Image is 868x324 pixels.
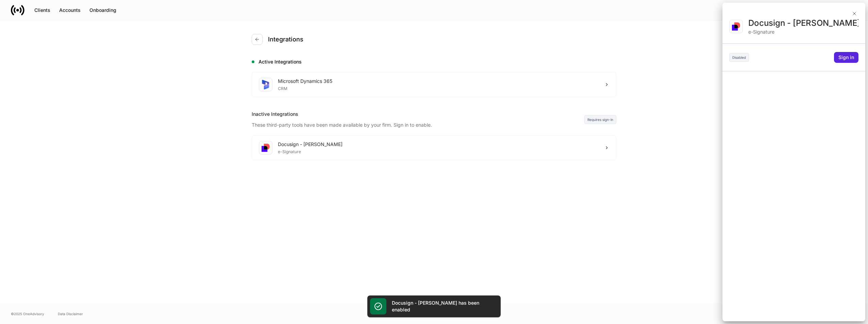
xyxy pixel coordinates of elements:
[748,29,858,35] div: e-Signature
[834,52,858,63] button: Sign in
[392,300,494,313] h5: Docusign - [PERSON_NAME] has been enabled
[748,18,858,29] div: Docusign - [PERSON_NAME]
[729,53,749,62] div: Disabled
[838,54,854,61] div: Sign in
